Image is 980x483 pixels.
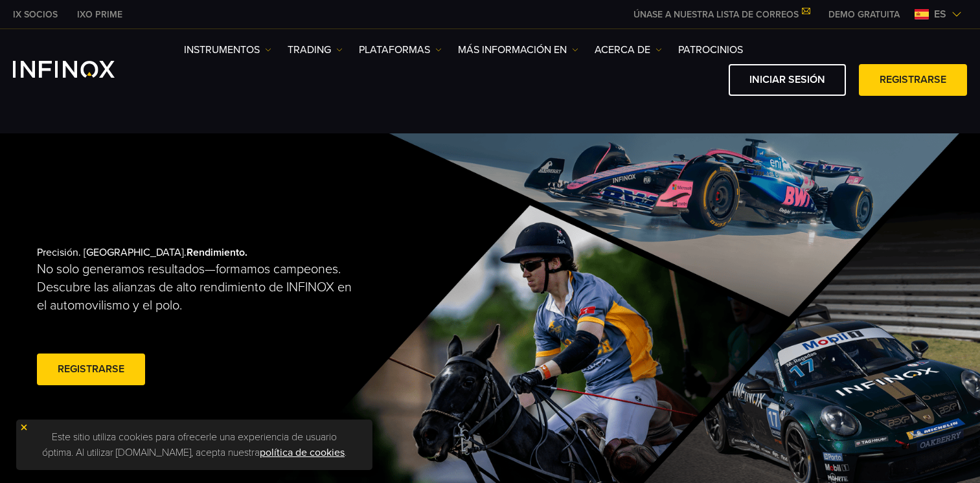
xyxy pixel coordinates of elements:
[37,260,363,315] p: No solo generamos resultados—formamos campeones. Descubre las alianzas de alto rendimiento de INF...
[187,246,247,259] strong: Rendimiento.
[624,9,819,20] a: ÚNASE A NUESTRA LISTA DE CORREOS
[678,42,743,58] a: Patrocinios
[37,354,145,385] a: Registrarse
[819,8,909,21] a: INFINOX MENU
[260,446,345,459] a: política de cookies
[67,8,132,21] a: INFINOX
[23,426,366,464] p: Este sitio utiliza cookies para ofrecerle una experiencia de usuario óptima. Al utilizar [DOMAIN_...
[3,8,67,21] a: INFINOX
[595,42,662,58] a: ACERCA DE
[859,64,967,96] a: Registrarse
[458,42,578,58] a: Más información en
[729,64,846,96] a: Iniciar sesión
[184,42,271,58] a: Instrumentos
[19,423,28,432] img: yellow close icon
[37,225,445,409] div: Precisión. [GEOGRAPHIC_DATA].
[288,42,343,58] a: TRADING
[929,6,952,22] span: es
[13,61,145,78] a: INFINOX Logo
[359,42,442,58] a: PLATAFORMAS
